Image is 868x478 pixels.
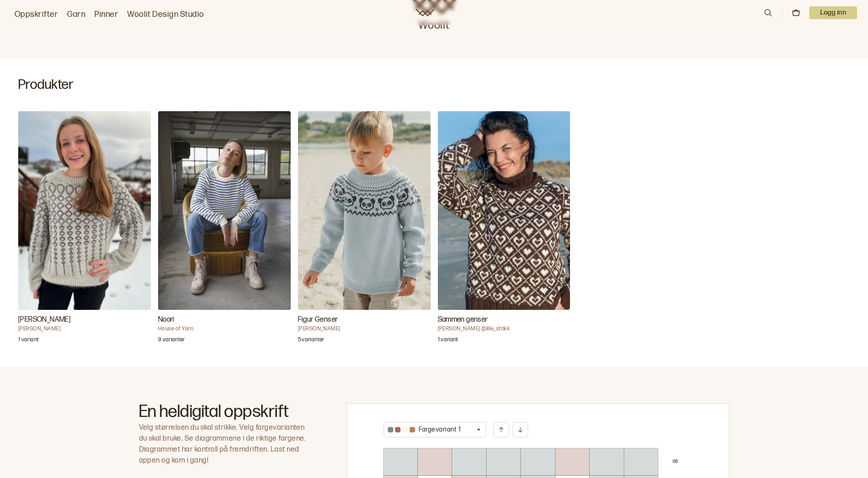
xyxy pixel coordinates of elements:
h3: Noori [158,314,291,325]
a: Figur Genser [298,111,431,349]
h3: Figur Genser [298,314,431,325]
p: 1 variant [438,336,458,345]
p: 9 varianter [158,336,185,345]
button: Fargevariant 1 [384,422,487,437]
a: Petra Genser [18,111,151,349]
p: Fargevariant 1 [419,425,461,434]
p: Logg inn [809,6,857,19]
h4: House of Yarn [158,325,291,333]
a: Woolit [416,9,434,16]
a: Noori [158,111,291,349]
h3: [PERSON_NAME] [18,314,151,325]
h3: Sammen genser [438,314,570,325]
a: Sammen genser [438,111,570,349]
img: House of YarnNoori [158,111,291,310]
p: 0 6 [673,458,678,465]
p: 1 variant [18,336,39,345]
img: Mari Kalberg SkjævelandFigur Genser [298,111,431,310]
a: Woolit Design Studio [127,8,204,21]
h4: [PERSON_NAME] [18,325,151,333]
p: 5 varianter [298,336,324,345]
p: Velg størrelsen du skal strikke. Velg fargevarianten du skal bruke. Se diagrammene i de riktige f... [139,422,314,466]
h4: [PERSON_NAME] [298,325,431,333]
img: Vibeke LauritsenPetra Genser [18,111,151,310]
img: Elisabeth Borch @lille_strikkSammen genser [438,111,570,310]
h2: En heldigital oppskrift [139,403,314,421]
button: User dropdown [809,6,857,19]
a: Garn [67,8,85,21]
h4: [PERSON_NAME] @lille_strikk [438,325,570,333]
a: Pinner [94,8,118,21]
a: Oppskrifter [15,8,58,21]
